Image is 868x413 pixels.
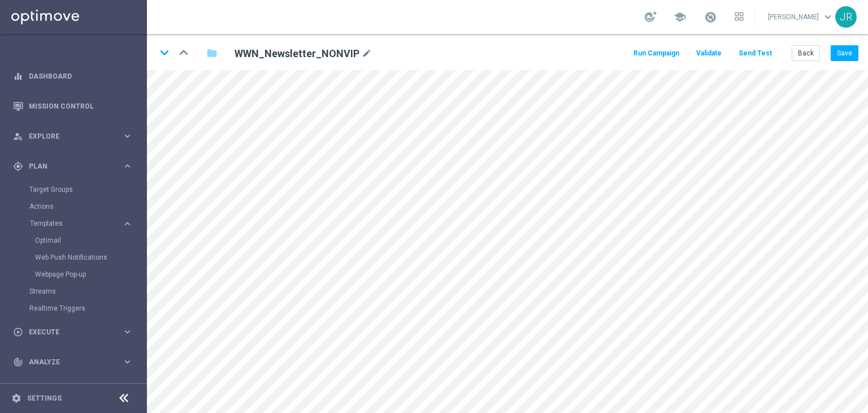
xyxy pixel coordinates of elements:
[831,45,858,61] button: Save
[29,61,133,91] a: Dashboard
[13,327,122,337] div: Execute
[13,61,133,91] div: Dashboard
[122,356,133,367] i: keyboard_arrow_right
[12,358,133,367] button: track_changes Analyze keyboard_arrow_right
[206,46,218,60] i: folder
[122,326,133,337] i: keyboard_arrow_right
[737,46,774,61] button: Send Test
[35,236,118,245] a: Optimail
[122,161,133,171] i: keyboard_arrow_right
[29,91,133,121] a: Mission Control
[122,218,133,229] i: keyboard_arrow_right
[30,220,111,227] span: Templates
[35,249,146,266] div: Web Push Notifications
[122,131,133,141] i: keyboard_arrow_right
[767,8,835,25] a: [PERSON_NAME]keyboard_arrow_down
[235,47,359,61] h2: WWN_Newsletter_NONVIP
[13,131,122,141] div: Explore
[205,44,219,62] button: folder
[29,304,118,313] a: Realtime Triggers
[13,131,23,141] i: person_search
[835,6,857,28] div: JR
[12,72,133,81] button: equalizer Dashboard
[29,181,146,198] div: Target Groups
[35,232,146,249] div: Optimail
[29,287,118,296] a: Streams
[29,202,118,211] a: Actions
[12,102,133,111] button: Mission Control
[29,198,146,215] div: Actions
[13,161,23,171] i: gps_fixed
[29,185,118,194] a: Target Groups
[11,393,21,403] i: settings
[13,71,23,81] i: equalizer
[29,219,133,228] button: Templates keyboard_arrow_right
[13,357,122,367] div: Analyze
[27,395,62,402] a: Settings
[674,11,686,23] span: school
[29,283,146,300] div: Streams
[29,163,122,170] span: Plan
[29,359,122,365] span: Analyze
[29,215,146,283] div: Templates
[696,49,722,57] span: Validate
[13,327,23,337] i: play_circle_outline
[35,253,118,262] a: Web Push Notifications
[362,47,372,61] i: mode_edit
[30,220,122,227] div: Templates
[12,132,133,141] button: person_search Explore keyboard_arrow_right
[12,328,133,337] button: play_circle_outline Execute keyboard_arrow_right
[632,46,681,61] button: Run Campaign
[822,11,834,23] span: keyboard_arrow_down
[29,329,122,335] span: Execute
[12,162,133,171] button: gps_fixed Plan keyboard_arrow_right
[695,46,723,61] button: Validate
[35,266,146,283] div: Webpage Pop-up
[13,357,23,367] i: track_changes
[35,270,118,279] a: Webpage Pop-up
[156,44,173,61] i: keyboard_arrow_down
[13,161,122,171] div: Plan
[29,300,146,317] div: Realtime Triggers
[29,133,122,140] span: Explore
[13,91,133,121] div: Mission Control
[792,45,820,61] button: Back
